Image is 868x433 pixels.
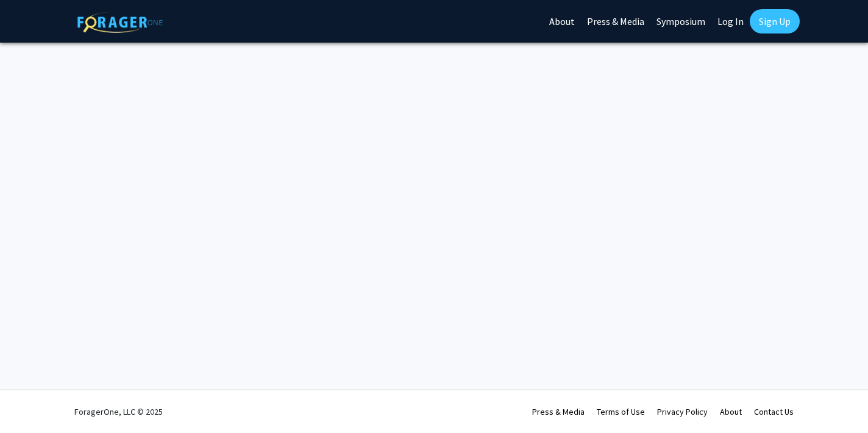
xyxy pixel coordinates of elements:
div: ForagerOne, LLC © 2025 [74,390,163,433]
a: Terms of Use [597,406,645,417]
a: About [720,406,742,417]
a: Contact Us [754,406,794,417]
a: Sign Up [750,9,800,33]
a: Privacy Policy [657,406,708,417]
a: Press & Media [532,406,585,417]
img: ForagerOne Logo [77,12,163,33]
